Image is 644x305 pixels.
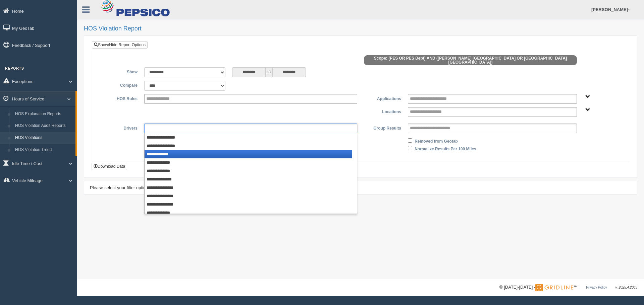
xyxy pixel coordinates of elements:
label: Compare [97,81,141,89]
h2: HOS Violation Report [84,25,637,32]
span: v. 2025.4.2063 [615,286,637,289]
a: HOS Explanation Reports [12,108,75,120]
span: Please select your filter options above and click "Apply Filters" to view your report. [90,185,248,190]
label: Show [97,67,141,75]
a: HOS Violations [12,132,75,144]
a: HOS Violation Trend [12,144,75,156]
span: Scope: (PES OR PES Dept) AND ([PERSON_NAME] [GEOGRAPHIC_DATA] OR [GEOGRAPHIC_DATA] [GEOGRAPHIC_DA... [364,55,577,65]
img: Gridline [535,284,573,291]
label: Group Results [361,124,405,132]
label: Drivers [97,124,141,132]
div: © [DATE]-[DATE] - ™ [499,284,637,291]
label: Normalize Results Per 100 Miles [415,144,476,152]
label: HOS Rules [97,94,141,102]
label: Applications [361,94,405,102]
button: Download Data [92,163,127,170]
label: Removed from Geotab [415,137,458,145]
label: Locations [361,107,405,115]
a: HOS Violation Audit Reports [12,120,75,132]
a: Privacy Policy [586,286,607,289]
span: to [266,67,272,77]
a: Show/Hide Report Options [92,41,148,49]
